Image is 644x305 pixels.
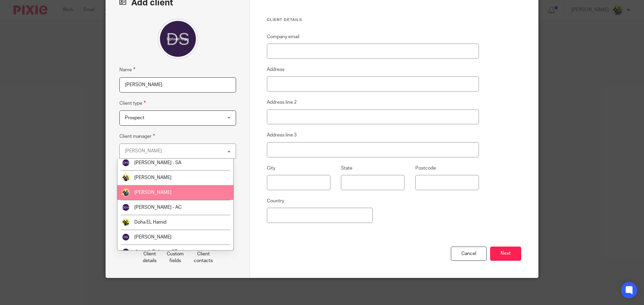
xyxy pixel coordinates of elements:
[125,149,162,153] div: [PERSON_NAME]
[122,159,130,167] img: svg%3E
[122,188,130,197] img: Dennis-Starbridge.jpg
[119,132,155,140] label: Client manager
[267,99,297,106] label: Address line 2
[134,250,177,254] span: Jignesh Dekate - CT
[267,33,299,40] label: Company email
[167,251,184,264] p: Custom fields
[122,174,130,182] img: Dan-Starbridge%20(1).jpg
[267,132,297,138] label: Address line 3
[125,116,144,120] span: Prospect
[122,248,130,256] img: svg%3E
[194,251,213,264] p: Client contacts
[267,198,284,204] label: Country
[122,233,130,241] img: svg%3E
[143,251,157,264] p: Client details
[134,220,166,225] span: Doha EL Hamid
[134,190,171,195] span: [PERSON_NAME]
[134,235,171,239] span: [PERSON_NAME]
[451,247,487,261] div: Cancel
[122,218,130,226] img: Doha-Starbridge.jpg
[415,165,436,172] label: Postcode
[119,99,146,107] label: Client type
[267,17,479,23] h3: Client details
[134,160,181,165] span: [PERSON_NAME] - SA
[267,66,284,73] label: Address
[119,66,135,74] label: Name
[122,203,130,211] img: svg%3E
[267,165,275,172] label: City
[134,205,182,210] span: [PERSON_NAME] - AC
[490,247,521,261] button: Next
[134,175,171,180] span: [PERSON_NAME]
[341,165,352,172] label: State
